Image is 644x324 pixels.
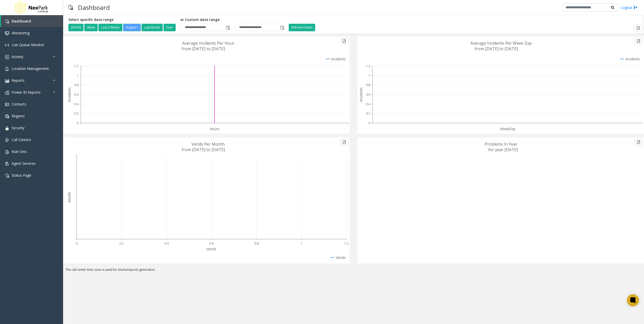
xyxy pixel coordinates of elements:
[475,46,518,51] text: from [DATE] to [DATE]
[500,126,516,131] text: WeekDay
[366,111,370,116] text: 0.2
[209,241,213,246] text: 0.6
[12,149,27,154] span: Rule Sets
[119,241,124,246] text: 0.2
[12,102,26,106] span: Contacts
[634,5,638,10] img: logout
[366,83,370,87] text: 0.8
[206,247,216,251] text: Vends
[5,114,9,118] img: 'icon'
[485,141,517,147] text: Problems In Year
[12,42,44,47] span: Live Queue Monitor
[340,38,348,44] button: Export to pdf
[210,126,220,131] text: Hours
[12,173,31,178] span: Status Page
[279,24,285,31] span: Toggle popup
[76,241,77,246] text: 0
[67,87,72,102] text: Incidents
[68,18,176,22] h5: Select specific date range
[180,18,285,22] h5: or Custom date range
[5,162,9,166] img: 'icon'
[301,241,302,246] text: 1
[1,15,63,27] a: Dashboard
[68,1,73,14] img: pageIcon
[164,241,169,246] text: 0.4
[621,5,638,10] a: Logout
[634,139,643,145] button: Export to pdf
[5,126,9,130] img: 'icon'
[12,19,31,23] span: Dashboard
[84,24,98,31] button: Week
[12,114,25,118] span: Regions
[366,64,370,68] text: 1.2
[5,19,9,23] img: 'icon'
[5,79,9,83] img: 'icon'
[5,43,9,47] img: 'icon'
[344,241,348,246] text: 1.2
[77,73,78,78] text: 1
[5,55,9,59] img: 'icon'
[5,174,9,178] img: 'icon'
[68,24,84,31] button: [DATE]
[634,25,642,31] button: Export to pdf
[74,92,78,97] text: 0.6
[74,64,78,68] text: 1.2
[74,102,79,106] text: 0.4
[77,121,78,125] text: 0
[5,31,9,35] img: 'icon'
[368,121,370,125] text: 0
[225,24,230,31] span: Toggle popup
[12,161,36,166] span: Agent Services
[98,24,122,31] button: Last 2 Weeks
[192,141,225,147] text: Vends Per Month
[12,90,41,95] span: Power BI Reports
[74,111,78,116] text: 0.2
[164,24,176,31] button: Year
[359,87,363,102] text: Incidents
[5,150,9,154] img: 'icon'
[12,66,49,71] span: Location Management
[368,73,370,78] text: 1
[5,102,9,106] img: 'icon'
[123,24,141,31] button: August
[67,192,72,203] text: Month
[5,91,9,95] img: 'icon'
[340,139,348,145] button: Export to pdf
[289,24,315,31] button: Refresh Charts
[254,241,259,246] text: 0.8
[12,54,23,59] span: Activity
[366,92,370,97] text: 0.6
[488,147,518,152] text: for year [DATE]
[182,46,225,51] text: from [DATE] to [DATE]
[5,67,9,71] img: 'icon'
[12,125,24,130] span: Security
[12,137,31,142] span: Call Centers
[74,83,78,87] text: 0.8
[12,78,24,83] span: Reports
[12,31,30,35] span: Monitoring
[63,267,644,275] div: The call center time zone is used for charts/reports generation
[75,1,112,14] h3: Dashboard
[470,40,532,46] text: Average Incidents Per Week Day
[5,138,9,142] img: 'icon'
[142,24,163,31] button: Last Month
[634,38,643,44] button: Export to pdf
[366,102,370,106] text: 0.4
[182,147,225,152] text: from [DATE] to [DATE]
[182,40,234,46] text: Average Incidents Per Hour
